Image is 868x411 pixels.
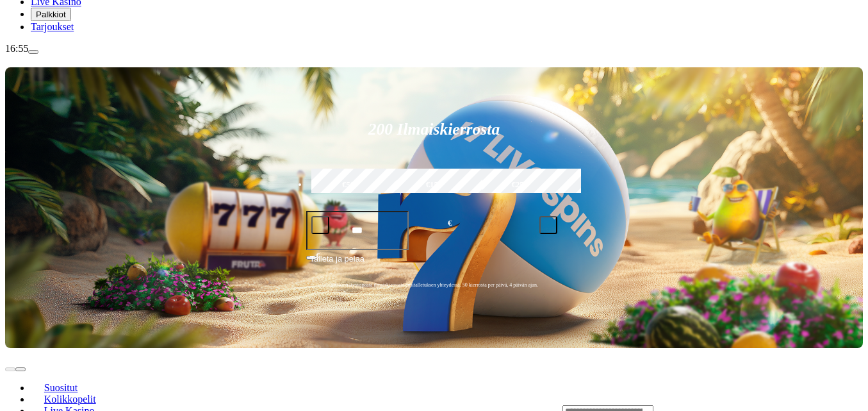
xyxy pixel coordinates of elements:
a: Suositut [31,378,91,398]
label: €50 [308,167,389,204]
button: plus icon [539,216,557,234]
span: € [316,251,320,259]
button: minus icon [311,216,329,234]
span: Kolikkopelit [39,394,101,405]
button: Palkkiot [31,8,71,21]
span: Suositut [39,382,83,393]
span: Talleta ja pelaa [310,253,364,276]
a: Tarjoukset [31,21,74,32]
a: Kolikkopelit [31,390,109,409]
label: €250 [479,167,560,204]
span: 16:55 [5,43,28,54]
span: Palkkiot [36,10,66,19]
button: Talleta ja pelaa [306,252,562,276]
button: next slide [15,367,26,371]
button: menu [28,50,38,54]
span: € [448,217,452,230]
label: €150 [393,167,474,204]
button: prev slide [5,367,15,371]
